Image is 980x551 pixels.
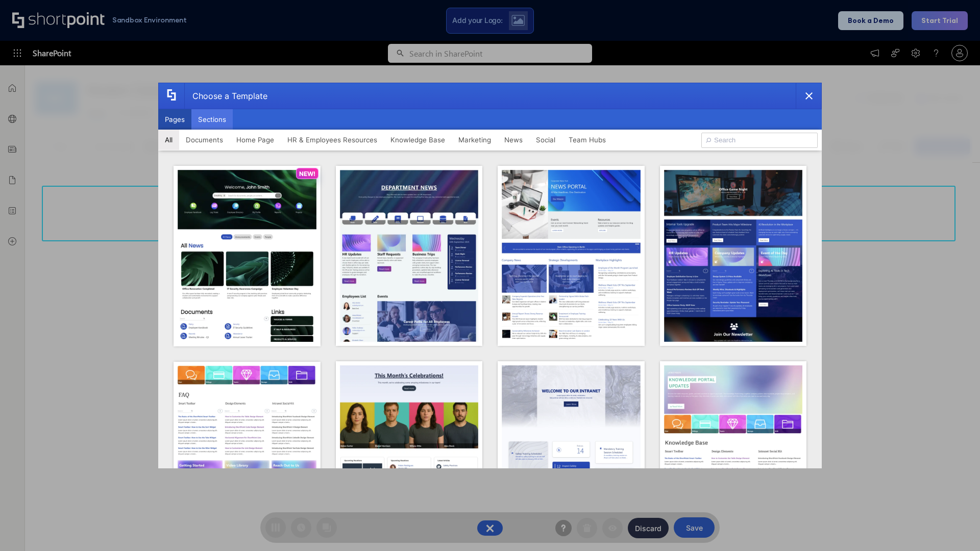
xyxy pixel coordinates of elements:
[158,130,179,150] button: All
[929,502,980,551] iframe: Chat Widget
[158,83,822,468] div: template selector
[179,130,230,150] button: Documents
[158,109,191,130] button: Pages
[452,130,498,150] button: Marketing
[230,130,281,150] button: Home Page
[384,130,452,150] button: Knowledge Base
[299,170,315,178] p: NEW!
[529,130,562,150] button: Social
[191,109,233,130] button: Sections
[562,130,612,150] button: Team Hubs
[498,130,529,150] button: News
[281,130,384,150] button: HR & Employees Resources
[184,83,267,109] div: Choose a Template
[701,133,818,148] input: Search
